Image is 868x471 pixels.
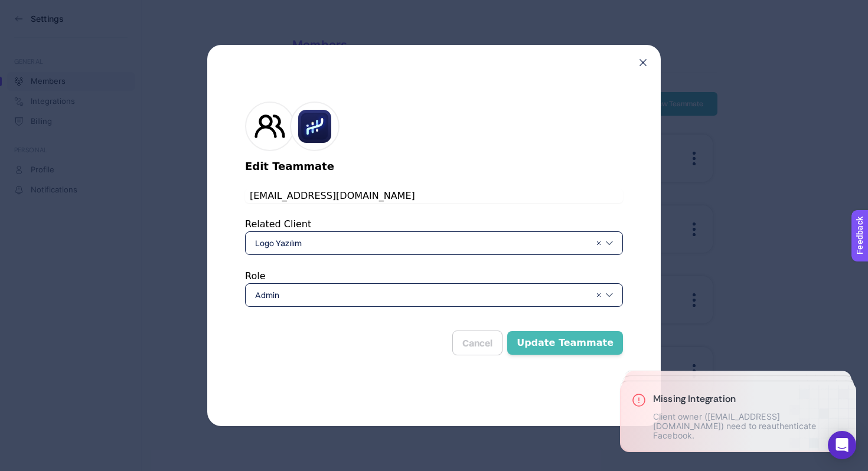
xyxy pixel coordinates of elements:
input: Write your teammate’s email [245,189,623,203]
span: Logo Yazılım [255,237,590,249]
span: Admin [255,289,590,301]
h3: Missing Integration [653,393,844,405]
p: Client owner ([EMAIL_ADDRESS][DOMAIN_NAME]) need to reauthenticate Facebook. [653,412,844,440]
label: Related Client [245,218,311,230]
button: Update Teammate [507,331,623,355]
div: Open Intercom Messenger [828,431,856,459]
h2: Edit Teammate [245,158,623,175]
img: svg%3e [606,240,613,247]
label: Role [245,270,265,282]
button: Cancel [452,331,502,355]
img: svg%3e [606,292,613,299]
span: Feedback [7,4,45,13]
